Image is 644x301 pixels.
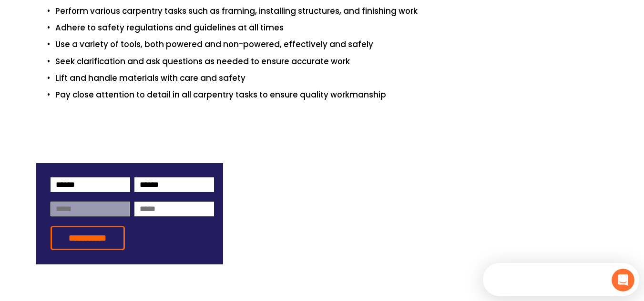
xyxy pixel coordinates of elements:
p: Pay close attention to detail in all carpentry tasks to ensure quality workmanship [55,88,608,101]
p: Perform various carpentry tasks such as framing, installing structures, and finishing work [55,5,608,18]
p: Seek clarification and ask questions as needed to ensure accurate work [55,55,608,68]
iframe: Intercom live chat discovery launcher [483,263,639,296]
p: Use a variety of tools, both powered and non-powered, effectively and safely [55,38,608,51]
p: Lift and handle materials with care and safety [55,72,608,85]
p: Adhere to safety regulations and guidelines at all times [55,21,608,34]
iframe: Intercom live chat [612,269,634,291]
